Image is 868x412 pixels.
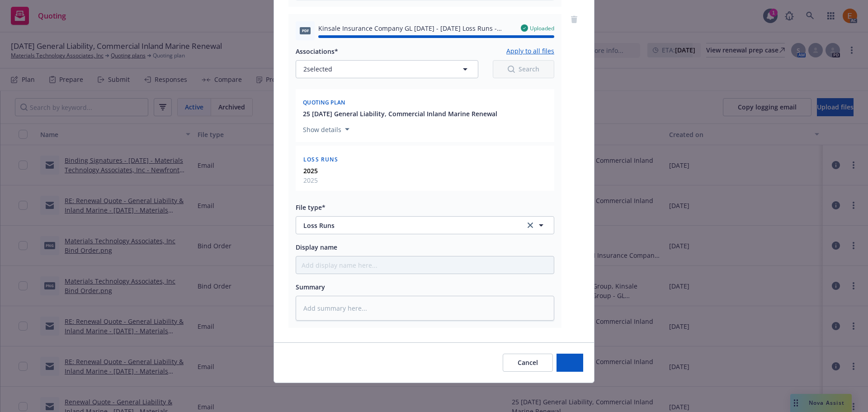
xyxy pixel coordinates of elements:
[296,203,325,212] span: File type*
[296,243,337,251] span: Display name
[506,46,554,57] button: Apply to all files
[518,358,538,367] span: Cancel
[503,354,553,372] button: Cancel
[296,47,338,56] span: Associations*
[318,24,514,33] span: Kinsale Insurance Company GL [DATE] - [DATE] Loss Runs - Valued [DATE].PDF
[303,64,332,74] span: 2 selected
[296,216,554,234] button: Loss Runsclear selection
[300,27,311,34] span: PDF
[296,256,554,274] input: Add display name here...
[303,221,513,230] span: Loss Runs
[530,24,554,32] span: Uploaded
[303,99,345,106] span: Quoting plan
[303,175,318,185] span: 2025
[296,60,478,78] button: 2selected
[569,14,580,25] a: remove
[303,166,318,175] strong: 2025
[303,109,497,118] button: 25 [DATE] General Liability, Commercial Inland Marine Renewal
[557,354,583,372] button: Add files
[303,156,338,163] span: Loss Runs
[525,220,536,231] a: clear selection
[557,358,583,367] span: Add files
[299,124,353,135] button: Show details
[296,283,325,291] span: Summary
